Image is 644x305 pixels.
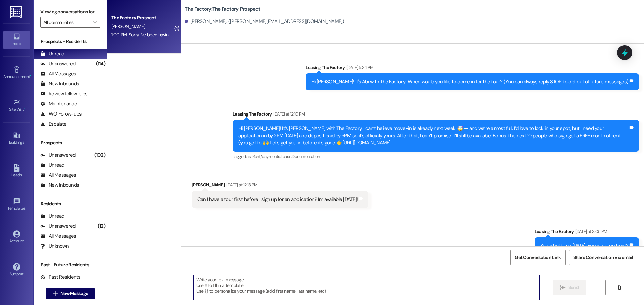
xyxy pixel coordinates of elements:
[60,290,88,297] span: New Message
[40,50,64,57] div: Unread
[510,250,565,265] button: Get Conversation Link
[30,73,31,78] span: •
[34,38,107,45] div: Prospects + Residents
[3,228,30,246] a: Account
[568,284,579,291] span: Send
[281,154,292,159] span: Lease ,
[93,150,107,160] div: (102)
[26,205,27,210] span: •
[225,181,257,188] div: [DATE] at 12:18 PM
[560,285,565,290] i: 
[40,90,87,97] div: Review follow-ups
[515,254,561,261] span: Get Conversation Link
[252,154,281,159] span: Rent/payments ,
[292,154,320,159] span: Documentation
[40,233,76,240] div: All Messages
[345,64,374,71] div: [DATE] 5:34 PM
[43,17,90,28] input: All communities
[94,59,107,69] div: (114)
[569,250,637,265] button: Share Conversation via email
[185,18,344,25] div: [PERSON_NAME]. ([PERSON_NAME][EMAIL_ADDRESS][DOMAIN_NAME])
[574,228,607,235] div: [DATE] at 3:05 PM
[197,196,358,203] div: Can I have a tour first before I sign up for an application? Im available [DATE]!
[93,20,97,25] i: 
[40,121,66,128] div: Escalate
[40,70,76,77] div: All Messages
[192,181,368,191] div: [PERSON_NAME]
[40,223,76,230] div: Unanswered
[40,274,81,281] div: Past Residents
[233,152,639,161] div: Tagged as:
[3,196,30,214] a: Templates •
[3,31,30,49] a: Inbox
[185,6,260,13] b: The Factory: The Factory Prospect
[238,125,628,146] div: Hi [PERSON_NAME]! It’s [PERSON_NAME] with The Factory. I can’t believe move-in is already next we...
[40,80,79,87] div: New Inbounds
[53,291,58,296] i: 
[111,14,173,21] div: The Factory Prospect
[40,213,64,220] div: Unread
[40,110,82,118] div: WO Follow-ups
[3,261,30,279] a: Support
[553,280,586,295] button: Send
[573,254,633,261] span: Share Conversation via email
[616,285,622,290] i: 
[40,100,77,107] div: Maintenance
[540,242,628,249] div: Yes, what time [DATE] works for you best?
[3,130,30,148] a: Buildings
[40,243,69,250] div: Unknown
[40,162,64,169] div: Unread
[233,110,639,120] div: Leasing The Factory
[34,261,107,269] div: Past + Future Residents
[311,78,628,85] div: Hi [PERSON_NAME]! It's Abi with The Factory! When would you like to come in for the tour? (You ca...
[40,7,100,17] label: Viewing conversations for
[34,200,107,207] div: Residents
[342,139,391,146] a: [URL][DOMAIN_NAME]
[306,64,639,73] div: Leasing The Factory
[272,110,305,118] div: [DATE] at 12:10 PM
[40,152,76,159] div: Unanswered
[40,60,76,67] div: Unanswered
[96,221,107,231] div: (12)
[24,106,25,111] span: •
[46,288,95,299] button: New Message
[111,32,315,38] div: 1:00 PM: Sorry I've been having a more hectic day than I anticipated, would coming a bit after 1 ...
[111,23,145,29] span: [PERSON_NAME]
[40,182,79,189] div: New Inbounds
[3,162,30,180] a: Leads
[535,228,639,237] div: Leasing The Factory
[10,6,23,18] img: ResiDesk Logo
[3,97,30,115] a: Site Visit •
[40,172,76,179] div: All Messages
[34,139,107,146] div: Prospects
